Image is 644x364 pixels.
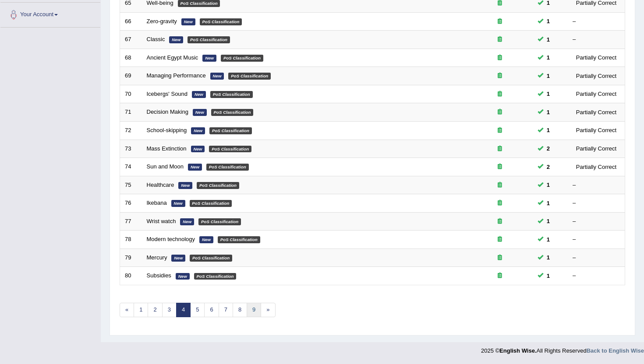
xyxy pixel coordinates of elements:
em: New [202,55,216,62]
td: 77 [120,212,142,231]
em: PoS Classification [218,236,260,243]
a: Healthcare [147,182,174,188]
a: » [261,303,275,317]
div: Partially Correct [573,53,620,62]
div: Exam occurring question [472,17,528,26]
a: Ikebana [147,199,167,206]
td: 78 [120,231,142,249]
em: New [210,73,224,80]
a: 8 [233,303,247,317]
em: PoS Classification [228,73,271,80]
em: PoS Classification [197,182,239,189]
em: PoS Classification [198,218,241,225]
span: You can still take this question [543,126,553,135]
div: Exam occurring question [472,126,528,135]
em: New [169,36,183,43]
div: Exam occurring question [472,199,528,207]
a: Subsidies [147,272,171,279]
div: Partially Correct [573,108,620,117]
td: 75 [120,176,142,194]
div: Exam occurring question [472,72,528,80]
div: Partially Correct [573,162,620,171]
a: Decision Making [147,108,188,115]
div: – [573,199,620,207]
a: Zero-gravity [147,18,177,24]
a: Classic [147,36,165,42]
span: You can still take this question [543,199,553,208]
span: You can still take this question [543,71,553,80]
a: 3 [162,303,177,317]
a: Ancient Egypt Music [147,54,198,61]
em: New [181,18,195,25]
div: – [573,254,620,262]
a: 9 [247,303,261,317]
a: Mercury [147,254,167,261]
div: Partially Correct [573,144,620,153]
em: PoS Classification [200,18,242,25]
div: Exam occurring question [472,90,528,98]
div: Exam occurring question [472,235,528,244]
div: – [573,272,620,280]
td: 66 [120,12,142,31]
a: Mass Extinction [147,145,187,152]
span: You can still take this question [543,53,553,62]
em: New [188,164,202,171]
em: PoS Classification [188,36,230,43]
div: Exam occurring question [472,181,528,189]
td: 72 [120,121,142,140]
td: 79 [120,248,142,267]
em: PoS Classification [209,146,251,153]
a: Icebergs' Sound [147,91,188,97]
span: You can still take this question [543,108,553,117]
a: « [120,303,134,317]
span: You can still take this question [543,89,553,98]
span: You can still take this question [543,35,553,44]
a: 5 [190,303,205,317]
em: New [192,91,206,98]
span: You can still take this question [543,17,553,26]
a: Sun and Moon [147,163,184,170]
em: PoS Classification [190,200,232,207]
span: You can still take this question [543,235,553,244]
span: You can still take this question [543,144,553,153]
em: New [199,236,213,243]
div: Exam occurring question [472,108,528,116]
em: PoS Classification [221,55,263,62]
em: New [171,200,185,207]
em: New [178,182,192,189]
div: 2025 © All Rights Reserved [481,342,644,355]
td: 71 [120,103,142,122]
span: You can still take this question [543,162,553,171]
a: 4 [176,303,191,317]
td: 80 [120,267,142,285]
td: 73 [120,140,142,158]
a: 6 [204,303,219,317]
div: – [573,217,620,226]
a: 7 [219,303,233,317]
div: Partially Correct [573,89,620,98]
td: 69 [120,67,142,85]
a: 2 [148,303,162,317]
div: – [573,35,620,44]
td: 67 [120,31,142,49]
span: You can still take this question [543,180,553,189]
td: 76 [120,194,142,213]
em: New [171,255,185,262]
em: New [191,127,205,134]
strong: Back to English Wise [587,347,644,354]
div: – [573,181,620,189]
a: Managing Performance [147,72,206,79]
div: Partially Correct [573,126,620,135]
div: Exam occurring question [472,254,528,262]
em: New [191,146,205,153]
div: Exam occurring question [472,35,528,44]
a: Wrist watch [147,218,176,224]
a: Your Account [0,3,100,24]
em: New [193,109,207,116]
div: Exam occurring question [472,145,528,153]
div: – [573,235,620,244]
span: You can still take this question [543,253,553,262]
em: PoS Classification [210,91,253,98]
em: PoS Classification [211,109,254,116]
strong: English Wise. [499,347,536,354]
